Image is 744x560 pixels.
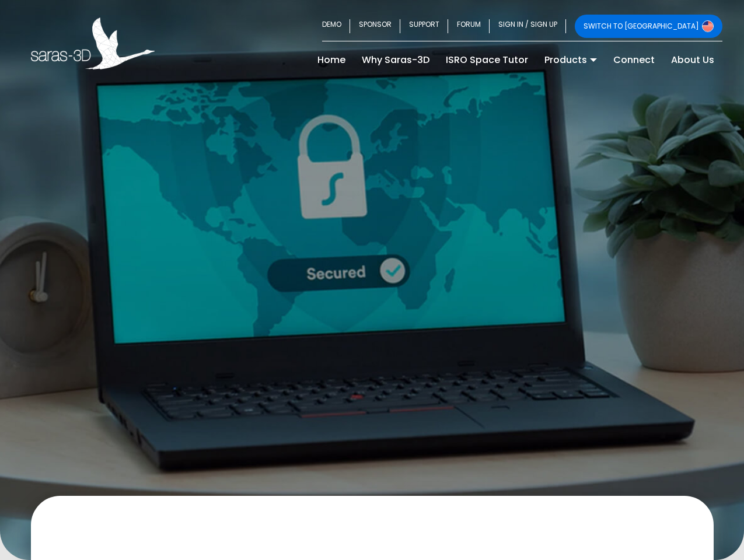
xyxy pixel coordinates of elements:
[448,15,490,38] a: FORUM
[322,15,350,38] a: DEMO
[350,15,400,38] a: SPONSOR
[31,17,155,69] img: Saras 3D
[575,15,722,38] a: SWITCH TO [GEOGRAPHIC_DATA]
[309,51,354,69] a: Home
[605,51,663,69] a: Connect
[490,15,566,38] a: SIGN IN / SIGN UP
[702,20,714,32] img: Switch to USA
[438,51,536,69] a: ISRO Space Tutor
[663,51,722,69] a: About Us
[400,15,448,38] a: SUPPORT
[354,51,438,69] a: Why Saras-3D
[536,51,605,69] a: Products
